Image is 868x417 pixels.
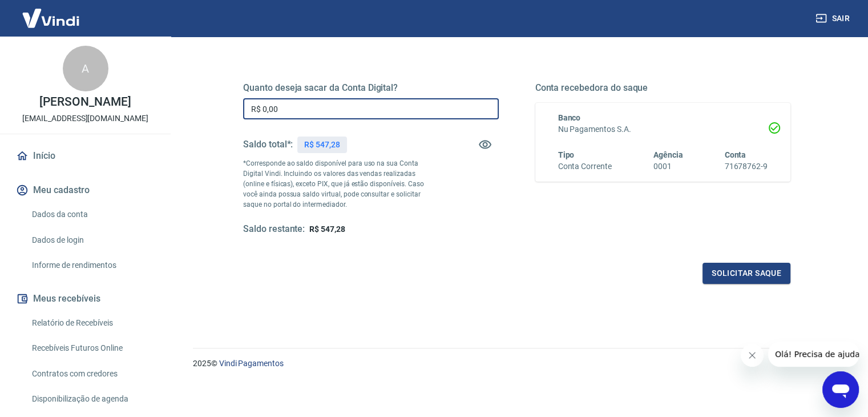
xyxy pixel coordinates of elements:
[219,359,284,368] a: Vindi Pagamentos
[27,387,157,411] a: Disponibilização de agenda
[558,161,612,173] h6: Conta Corrente
[27,311,157,335] a: Relatório de Recebíveis
[703,263,790,284] button: Solicitar saque
[27,336,157,360] a: Recebíveis Futuros Online
[22,113,148,125] p: [EMAIL_ADDRESS][DOMAIN_NAME]
[193,358,841,370] p: 2025 ©
[39,96,131,108] p: [PERSON_NAME]
[653,150,683,159] span: Agência
[27,362,157,386] a: Contratos com credores
[741,344,764,367] iframe: Fechar mensagem
[63,46,108,91] div: A
[724,161,768,173] h6: 71678762-9
[14,143,157,169] a: Início
[243,139,293,150] h5: Saldo total*:
[558,150,575,159] span: Tipo
[243,82,499,94] h5: Quanto deseja sacar da Conta Digital?
[14,178,157,203] button: Meu cadastro
[304,139,340,151] p: R$ 547,28
[813,8,854,29] button: Sair
[558,123,768,135] h6: Nu Pagamentos S.A.
[14,286,157,311] button: Meus recebíveis
[653,161,683,173] h6: 0001
[14,1,88,35] img: Vindi
[7,8,96,17] span: Olá! Precisa de ajuda?
[822,371,859,408] iframe: Botão para abrir a janela de mensagens
[27,254,157,277] a: Informe de rendimentos
[27,203,157,226] a: Dados da conta
[243,158,435,210] p: *Corresponde ao saldo disponível para uso na sua Conta Digital Vindi. Incluindo os valores das ve...
[243,223,305,235] h5: Saldo restante:
[309,224,345,234] span: R$ 547,28
[724,150,746,159] span: Conta
[558,113,581,122] span: Banco
[27,228,157,252] a: Dados de login
[768,342,859,367] iframe: Mensagem da empresa
[535,82,791,94] h5: Conta recebedora do saque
